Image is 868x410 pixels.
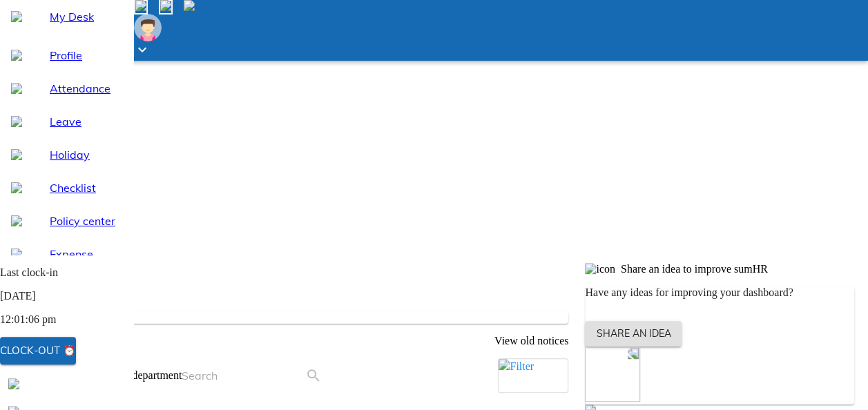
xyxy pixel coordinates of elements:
[585,286,854,299] p: Have any ideas for improving your dashboard?
[11,182,22,193] img: checklist-outline-16px.1ab1268e.svg
[499,359,510,370] img: filter-outline-b-16px.66809d26.svg
[22,288,568,300] p: Noticeboard
[134,14,162,41] img: Employee
[585,263,615,275] img: icon
[621,263,768,275] span: Share an idea to improve sumHR
[22,311,568,324] p: No new notices
[585,346,640,402] img: no-ideas.ff7b33e5.svg
[585,321,682,346] button: Share an idea
[22,335,568,347] p: View old notices
[50,179,122,196] span: Checklist
[596,325,671,342] span: Share an idea
[510,360,534,372] span: Filter
[182,364,305,387] input: Search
